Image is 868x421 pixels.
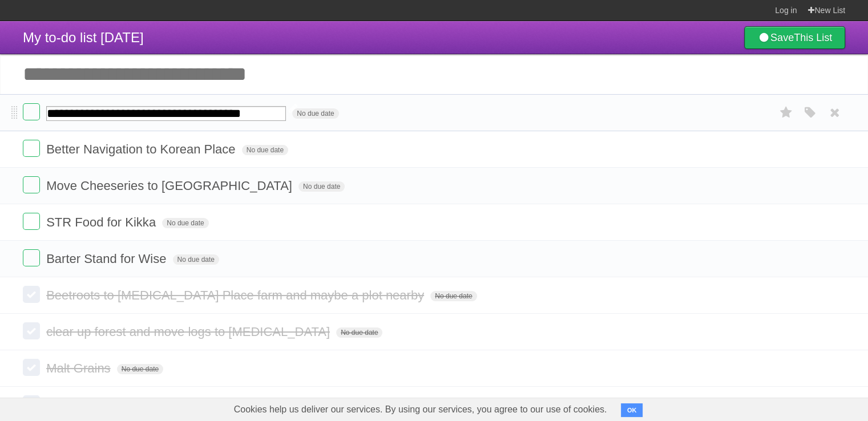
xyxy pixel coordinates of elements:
[23,249,40,266] label: Done
[744,26,845,49] a: SaveThis List
[23,359,40,376] label: Done
[776,103,797,122] label: Star task
[46,215,159,229] span: STR Food for Kikka
[23,176,40,193] label: Done
[46,179,295,193] span: Move Cheeseries to [GEOGRAPHIC_DATA]
[46,252,169,266] span: Barter Stand for Wise
[46,142,238,156] span: Better Navigation to Korean Place
[23,213,40,230] label: Done
[23,322,40,339] label: Done
[23,395,40,412] label: Done
[430,291,477,301] span: No due date
[621,403,643,417] button: OK
[46,288,427,302] span: Beetroots to [MEDICAL_DATA] Place farm and maybe a plot nearby
[23,286,40,303] label: Done
[223,398,619,421] span: Cookies help us deliver our services. By using our services, you agree to our use of cookies.
[292,108,338,119] span: No due date
[23,140,40,157] label: Done
[242,145,288,155] span: No due date
[46,325,333,339] span: clear up forest and move logs to [MEDICAL_DATA]
[23,30,144,45] span: My to-do list [DATE]
[162,218,208,228] span: No due date
[336,327,382,338] span: No due date
[46,361,113,375] span: Malt Grains
[23,103,40,120] label: Done
[298,181,345,192] span: No due date
[173,254,219,265] span: No due date
[117,364,163,374] span: No due date
[794,32,832,43] b: This List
